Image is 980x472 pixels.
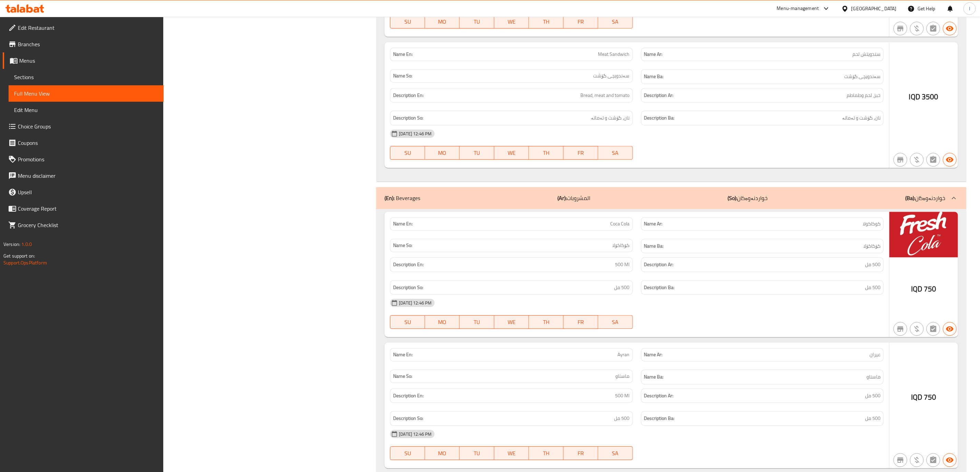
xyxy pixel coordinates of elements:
button: TU [460,15,494,28]
p: Beverages [385,194,420,202]
a: Menu disclaimer [3,167,164,184]
span: Ayran [618,351,630,358]
span: کۆکاکۆلا [613,242,630,249]
button: TH [529,146,564,160]
span: Bread, meat and tomato [581,91,630,100]
button: SU [390,15,425,28]
button: WE [494,146,529,160]
strong: Name So: [393,242,412,249]
strong: Name Ba: [644,373,664,381]
span: 750 [924,390,936,404]
button: TU [460,315,494,329]
strong: Description Ar: [644,91,674,100]
span: WE [497,317,526,327]
span: Coverage Report [18,204,158,213]
a: Sections [9,69,164,85]
button: Purchased item [910,153,924,166]
span: MO [428,317,457,327]
button: SA [598,315,633,329]
span: Choice Groups [18,122,158,131]
span: سندويتش لحم [852,51,881,58]
a: Menus [3,52,164,69]
button: MO [425,15,460,28]
button: FR [564,146,598,160]
button: SA [598,146,633,160]
span: Get support on: [3,251,35,260]
span: SA [601,317,630,327]
button: Not branch specific item [894,22,907,35]
span: 500 مل [614,283,630,292]
span: FR [566,317,595,327]
span: Edit Restaurant [18,24,158,32]
span: IQD [911,390,922,404]
span: خبز، لحم وطماطم [847,91,881,100]
button: Not has choices [926,22,940,35]
button: SA [598,15,633,28]
b: (Ar): [558,193,567,203]
span: Version: [3,240,20,249]
span: IQD [909,90,920,103]
strong: Description Ba: [644,283,675,292]
span: [DATE] 12:46 PM [396,131,434,137]
button: TU [460,446,494,460]
button: TH [529,315,564,329]
strong: Name Ba: [644,72,664,81]
a: Grocery Checklist [3,217,164,233]
button: FR [564,446,598,460]
button: FR [564,15,598,28]
strong: Name So: [393,373,412,380]
a: Coupons [3,135,164,151]
span: سەندویچی گۆشت [844,72,881,81]
span: ماستاو [616,373,630,380]
span: TU [462,148,492,158]
span: Branches [18,40,158,48]
span: FR [566,148,595,158]
span: TU [462,317,492,327]
a: Full Menu View [9,85,164,102]
a: Branches [3,36,164,52]
button: Not branch specific item [894,322,907,336]
button: SA [598,446,633,460]
span: Edit Menu [14,106,158,114]
strong: Description Ar: [644,260,674,269]
span: 500 مل [865,392,881,400]
span: SU [393,148,422,158]
span: TH [532,448,561,458]
button: TU [460,146,494,160]
img: CocaCola_Fresh638959565908595776.jpg [889,212,958,257]
span: SU [393,317,422,327]
span: 1.0.0 [21,240,32,249]
button: MO [425,146,460,160]
strong: Name En: [393,351,413,358]
span: 500 مل [865,283,881,292]
strong: Description So: [393,114,423,122]
span: نان، گۆشت و تەماتە [591,114,630,122]
span: نان، گۆشت و تەماتە [842,114,881,122]
span: کۆکاکۆلا [863,242,881,250]
b: (En): [385,193,394,203]
button: FR [564,315,598,329]
span: 500 مل [865,414,881,423]
strong: Name Ar: [644,51,663,58]
span: WE [497,448,526,458]
span: كوكاكولا [863,220,881,227]
strong: Description So: [393,283,423,292]
button: Not has choices [926,453,940,467]
strong: Description Ba: [644,414,675,423]
strong: Name Ba: [644,242,664,250]
button: WE [494,15,529,28]
span: MO [428,148,457,158]
button: MO [425,315,460,329]
button: Purchased item [910,322,924,336]
span: 500 مل [614,414,630,423]
b: (Ba): [905,193,915,203]
strong: Name So: [393,72,412,79]
span: Menus [19,57,158,65]
span: [DATE] 12:46 PM [396,431,434,437]
span: 3500 [922,90,938,103]
p: المشروبات [558,194,591,202]
a: Edit Restaurant [3,20,164,36]
button: Not has choices [926,322,940,336]
span: SA [601,448,630,458]
button: SU [390,446,425,460]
